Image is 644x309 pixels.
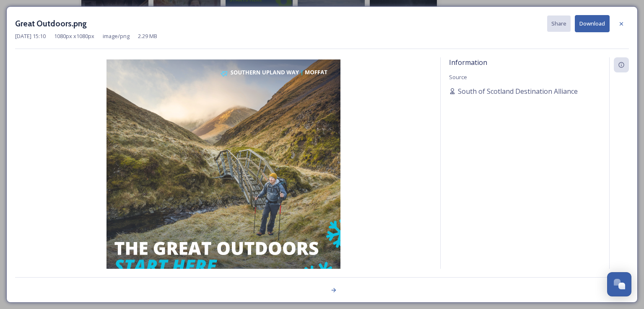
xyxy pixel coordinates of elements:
span: South of Scotland Destination Alliance [458,86,578,96]
img: Great%20Outdoors.png [15,59,432,293]
button: Share [547,15,571,32]
span: Source [449,73,467,81]
span: Information [449,58,487,67]
span: 2.29 MB [138,32,157,40]
span: image/png [103,32,130,40]
h3: Great Outdoors.png [15,18,87,30]
button: Open Chat [607,272,631,296]
span: [DATE] 15:10 [15,32,46,40]
button: Download [575,15,610,32]
span: 1080 px x 1080 px [54,32,94,40]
